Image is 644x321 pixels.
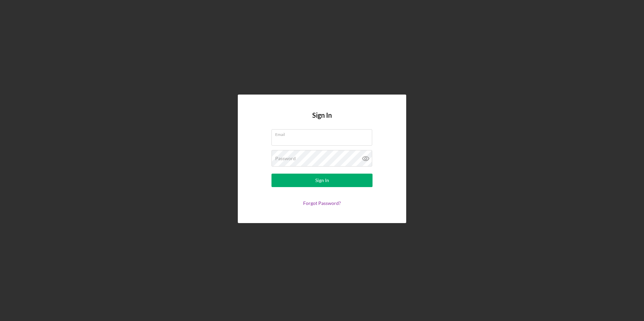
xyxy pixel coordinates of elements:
[275,130,372,137] label: Email
[303,200,341,206] a: Forgot Password?
[271,174,373,187] button: Sign In
[312,111,332,129] h4: Sign In
[275,156,296,161] label: Password
[315,174,329,187] div: Sign In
